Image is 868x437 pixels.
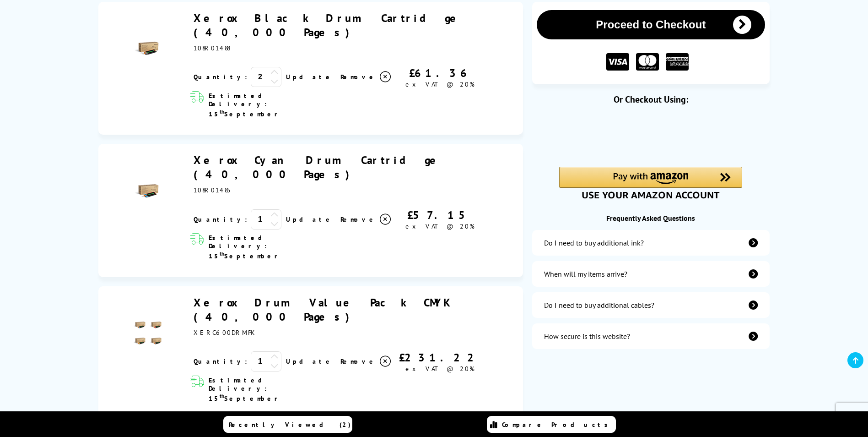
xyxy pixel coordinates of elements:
button: Proceed to Checkout [537,10,765,39]
a: Update [286,73,333,81]
span: 108R01488 [194,44,229,52]
a: Xerox Drum Value Pack CMYK (40,000 Pages) [194,295,452,324]
div: £61.36 [392,66,488,80]
span: Recently Viewed (2) [229,421,351,429]
div: £57.15 [392,208,488,222]
span: 108R01485 [194,186,232,194]
a: Recently Viewed (2) [223,416,352,433]
img: VISA [606,53,629,71]
span: Compare Products [502,421,613,429]
span: Quantity: [194,73,247,81]
sup: th [220,393,224,399]
span: ex VAT @ 20% [405,222,474,230]
img: American Express [666,53,689,71]
span: Remove [340,357,377,366]
span: Estimated Delivery: 15 September [209,92,322,118]
iframe: PayPal [559,120,742,151]
span: Remove [340,73,377,81]
span: Estimated Delivery: 15 September [209,376,322,403]
div: Frequently Asked Questions [532,213,769,223]
div: £231.22 [392,350,488,365]
a: items-arrive [532,261,769,287]
a: Compare Products [487,416,616,433]
a: Delete item from your basket [340,213,392,226]
a: secure-website [532,323,769,349]
a: Delete item from your basket [340,355,392,368]
a: Update [286,357,333,366]
sup: th [220,250,224,257]
span: XERC600DRMPK [194,328,254,337]
a: Update [286,215,333,224]
div: How secure is this website? [544,332,630,341]
a: Xerox Cyan Drum Cartridge (40,000 Pages) [194,153,445,181]
img: MASTER CARD [636,53,659,71]
span: Quantity: [194,215,247,224]
img: Xerox Black Drum Cartridge (40,000 Pages) [132,33,164,65]
span: Estimated Delivery: 15 September [209,234,322,260]
img: Xerox Drum Value Pack CMYK (40,000 Pages) [132,317,164,349]
a: additional-cables [532,292,769,318]
span: Remove [340,215,377,224]
div: Do I need to buy additional ink? [544,238,644,247]
span: ex VAT @ 20% [405,365,474,373]
div: Do I need to buy additional cables? [544,300,654,310]
div: Or Checkout Using: [532,93,769,105]
div: When will my items arrive? [544,269,627,279]
a: Xerox Black Drum Cartridge (40,000 Pages) [194,11,465,39]
img: Xerox Cyan Drum Cartridge (40,000 Pages) [132,175,164,207]
sup: th [220,108,224,115]
div: Amazon Pay - Use your Amazon account [559,167,742,199]
a: Delete item from your basket [340,70,392,84]
span: Quantity: [194,357,247,366]
a: additional-ink [532,230,769,256]
span: ex VAT @ 20% [405,80,474,88]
